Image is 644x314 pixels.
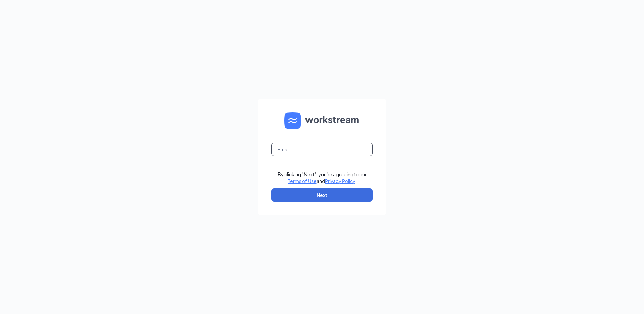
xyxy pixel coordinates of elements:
a: Privacy Policy [325,178,355,184]
img: WS logo and Workstream text [284,112,360,129]
button: Next [271,188,373,202]
div: By clicking "Next", you're agreeing to our and . [278,171,367,184]
a: Terms of Use [288,178,317,184]
input: Email [271,143,373,156]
